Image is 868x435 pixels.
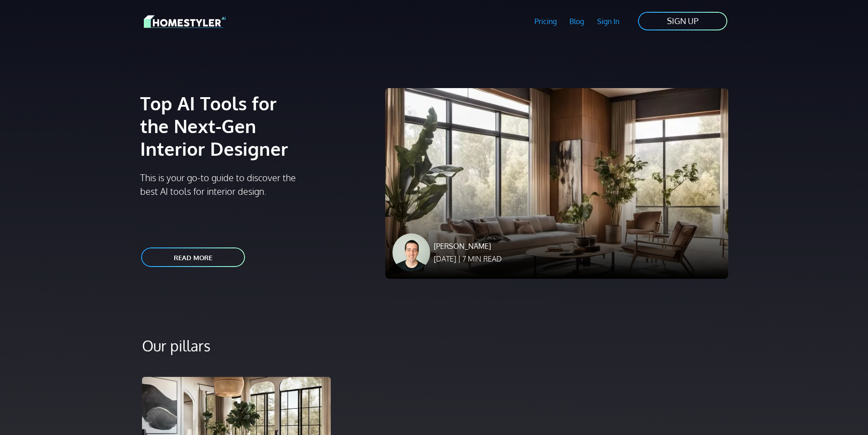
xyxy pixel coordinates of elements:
p: [PERSON_NAME] [434,241,502,252]
p: READ MORE [163,252,223,263]
img: post creator picture [392,233,431,272]
a: Blog [563,11,591,32]
img: post image [385,88,728,279]
h4: Our pillars [135,337,734,355]
a: SIGN UP [637,11,728,31]
a: Sign In [591,11,626,32]
a: Pricing [528,11,563,32]
img: HomeStyler AI logo [144,14,226,30]
p: This is your go-to guide to discover the best AI tools for interior design. [140,171,310,198]
a: Top AI Tools for the Next-Gen Interior Designer [140,92,310,160]
a: READ MORE [140,247,246,268]
a: post image post creator picture [PERSON_NAME] [DATE] | 7 MIN READ [385,178,728,187]
p: [DATE] | 7 MIN READ [434,253,502,264]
